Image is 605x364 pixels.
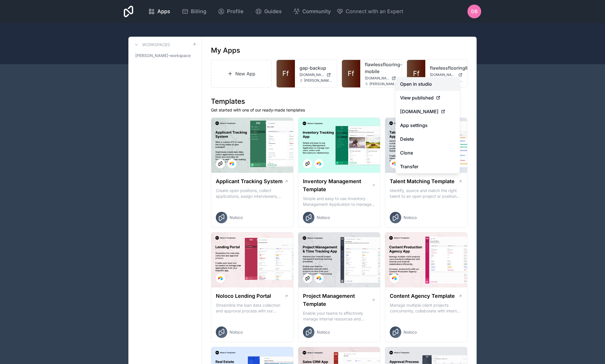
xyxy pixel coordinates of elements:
[317,215,330,220] span: Noloco
[404,329,417,335] span: Noloco
[390,188,463,199] p: Identify, source and match the right talent to an open project or position with our Talent Matchi...
[303,196,376,207] p: Simple and easy to use Inventory Management Application to manage your stock, orders and Manufact...
[342,60,360,87] a: Ff
[365,61,398,75] a: flawlessflooring-mobile
[133,50,197,61] a: [PERSON_NAME]-workspace
[407,60,425,87] a: Ff
[395,146,460,160] a: Clone
[133,41,170,48] a: Workspaces
[230,161,234,166] img: Airtable Logo
[230,215,243,220] span: Noloco
[142,42,170,48] h3: Workspaces
[213,5,248,18] a: Profile
[395,105,460,118] a: [DOMAIN_NAME]
[317,161,321,166] img: Airtable Logo
[400,94,434,101] span: View published
[346,7,403,15] span: Connect with an Expert
[430,73,456,77] span: [DOMAIN_NAME]
[395,160,460,173] a: Transfer
[348,69,354,78] span: Ff
[216,292,271,300] h1: Noloco Lending Portal
[135,53,191,58] span: [PERSON_NAME]-workspace
[369,82,398,86] span: [PERSON_NAME][EMAIL_ADDRESS][DOMAIN_NAME]
[303,310,376,322] p: Enable your teams to effectively manage internal resources and execute client projects on time.
[395,91,460,105] a: View published
[289,5,335,18] a: Community
[144,5,175,18] a: Apps
[303,292,371,308] h1: Project Management Template
[218,276,223,281] img: Airtable Logo
[390,177,455,185] h1: Talent Matching Template
[177,5,211,18] a: Billing
[365,76,389,81] span: [DOMAIN_NAME]
[302,7,331,15] span: Community
[336,7,403,15] button: Connect with an Expert
[392,161,397,166] img: Airtable Logo
[157,7,170,15] span: Apps
[365,76,398,81] a: [DOMAIN_NAME]
[211,107,467,113] p: Get started with one of our ready-made templates
[282,69,289,78] span: Ff
[230,329,243,335] span: Noloco
[392,276,397,281] img: Airtable Logo
[299,73,332,77] a: [DOMAIN_NAME]
[211,46,240,55] h1: My Apps
[430,64,463,71] a: flawlessflooringllc
[299,73,324,77] span: [DOMAIN_NAME]
[395,118,460,132] a: App settings
[404,215,417,220] span: Noloco
[191,7,206,15] span: Billing
[277,60,295,87] a: Ff
[211,60,272,88] a: New App
[400,108,438,115] span: [DOMAIN_NAME]
[250,5,286,18] a: Guides
[430,73,463,77] a: [DOMAIN_NAME]
[471,8,478,15] span: DB
[317,276,321,281] img: Airtable Logo
[390,292,455,300] h1: Content Agency Template
[299,64,332,71] a: gap-backup
[390,302,463,314] p: Manage multiple client projects concurrently, collaborate with internal and external stakeholders...
[304,78,332,83] span: [PERSON_NAME][EMAIL_ADDRESS][DOMAIN_NAME]
[413,69,420,78] span: Ff
[211,97,467,106] h1: Templates
[227,7,244,15] span: Profile
[216,188,289,199] p: Create open positions, collect applications, assign interviewers, centralise candidate feedback a...
[216,177,283,185] h1: Applicant Tracking System
[303,177,372,193] h1: Inventory Management Template
[317,329,330,335] span: Noloco
[395,132,460,146] button: Delete
[264,7,282,15] span: Guides
[395,77,460,91] a: Open in studio
[216,302,289,314] p: Streamline the loan data collection and approval process with our Lending Portal template.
